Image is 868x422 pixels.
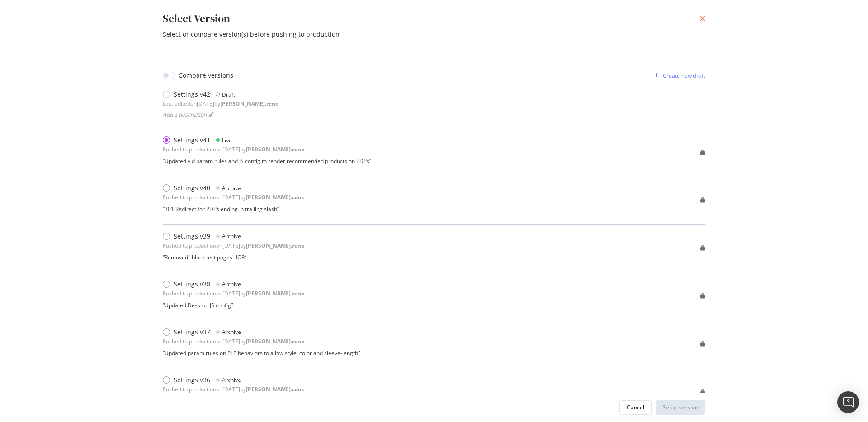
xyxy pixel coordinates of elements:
div: “ Removed "block test pages" IOR ” [163,253,304,261]
div: Pushed to production on [DATE] by [163,145,304,153]
div: Archive [222,232,241,240]
button: Cancel [619,400,652,415]
div: Archive [222,376,241,384]
button: Select version [656,400,705,415]
div: Settings v40 [174,183,210,192]
div: Archive [222,328,241,336]
div: Live [222,136,232,144]
div: Archive [222,184,241,192]
div: Pushed to production on [DATE] by [163,338,304,345]
div: “ Updated param rules on PLP behaviors to allow style, color and sleeve-length ” [163,349,360,357]
div: Settings v37 [174,328,210,337]
b: [PERSON_NAME].reno [220,100,278,108]
div: Pushed to production on [DATE] by [163,290,304,297]
b: [PERSON_NAME].reno [246,338,304,345]
div: Cancel [627,403,644,411]
b: [PERSON_NAME].reno [246,242,304,249]
div: Select Version [163,11,230,26]
div: Open Intercom Messenger [837,391,859,413]
div: Settings v36 [174,375,210,384]
div: Create new draft [663,72,705,80]
div: Settings v42 [174,90,210,99]
div: Settings v38 [174,280,210,289]
div: Settings v41 [174,136,210,145]
span: Add a description [163,111,207,118]
div: “ 301 Redirect for PDPs ending in trailing slash ” [163,205,304,213]
div: Select version [663,403,698,411]
div: Last edited on [DATE] by [163,100,278,108]
b: [PERSON_NAME].cook [246,385,304,393]
div: Pushed to production on [DATE] by [163,242,304,249]
button: Create new draft [651,68,705,83]
div: Archive [222,280,241,288]
div: Pushed to production on [DATE] by [163,193,304,201]
div: “ Updated Desktop JS config ” [163,301,304,309]
div: Draft [222,91,235,98]
div: Compare versions [179,71,233,80]
b: [PERSON_NAME].reno [246,145,304,153]
div: Pushed to production on [DATE] by [163,385,304,393]
div: “ Updated vid param rules and JS config to render recommended products on PDPs ” [163,157,371,165]
div: Select or compare version(s) before pushing to production [163,30,705,39]
b: [PERSON_NAME].reno [246,290,304,297]
div: Settings v39 [174,232,210,241]
div: times [700,11,705,26]
b: [PERSON_NAME].cook [246,193,304,201]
